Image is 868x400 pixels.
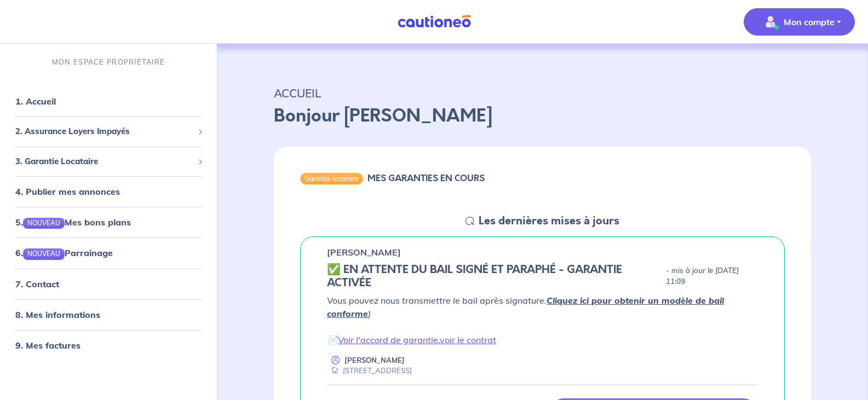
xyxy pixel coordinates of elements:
[4,151,212,172] div: 3. Garantie Locataire
[15,96,56,107] a: 1. Accueil
[4,273,212,295] div: 7. Contact
[15,340,81,351] a: 9. Mes factures
[300,173,363,184] div: Garantie locataire
[15,125,193,138] span: 2. Assurance Loyers Impayés
[15,247,113,258] a: 6.NOUVEAUParrainage
[15,186,120,197] a: 4. Publier mes annonces
[327,263,662,289] h5: ✅️️️ EN ATTENTE DU BAIL SIGNÉ ET PARAPHÉ - GARANTIE ACTIVÉE
[274,83,811,103] p: ACCUEIL
[327,263,758,289] div: state: CONTRACT-SIGNED, Context: IN-LANDLORD,IS-GL-CAUTION-IN-LANDLORD
[327,246,401,259] p: [PERSON_NAME]
[15,155,193,168] span: 3. Garantie Locataire
[327,295,724,319] a: Cliquez ici pour obtenir un modèle de bail conforme
[274,103,811,129] p: Bonjour [PERSON_NAME]
[4,121,212,142] div: 2. Assurance Loyers Impayés
[666,265,758,287] p: - mis à jour le [DATE] 11:09
[393,15,475,28] img: Cautioneo
[744,8,855,36] button: illu_account_valid_menu.svgMon compte
[327,295,724,319] em: Vous pouvez nous transmettre le bail après signature. )
[762,13,779,31] img: illu_account_valid_menu.svg
[4,90,212,112] div: 1. Accueil
[784,15,835,28] p: Mon compte
[4,242,212,264] div: 6.NOUVEAUParrainage
[4,181,212,202] div: 4. Publier mes annonces
[367,173,485,183] h6: MES GARANTIES EN COURS
[15,217,131,228] a: 5.NOUVEAUMes bons plans
[15,279,59,289] a: 7. Contact
[344,355,405,366] p: [PERSON_NAME]
[4,304,212,326] div: 8. Mes informations
[338,334,438,345] a: Voir l'accord de garantie
[4,211,212,233] div: 5.NOUVEAUMes bons plans
[4,334,212,356] div: 9. Mes factures
[440,334,496,345] a: voir le contrat
[327,334,496,345] em: 📄 ,
[327,366,412,376] div: [STREET_ADDRESS]
[52,57,165,67] p: MON ESPACE PROPRIÉTAIRE
[15,309,100,320] a: 8. Mes informations
[479,215,619,228] h5: Les dernières mises à jours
